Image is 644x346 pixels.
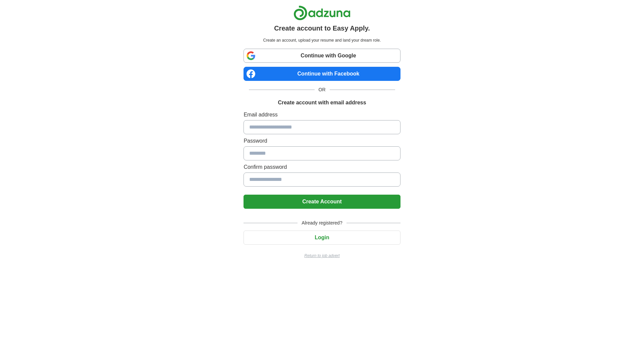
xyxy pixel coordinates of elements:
[245,37,399,43] p: Create an account, upload your resume and land your dream role.
[244,235,400,240] a: Login
[244,67,400,81] a: Continue with Facebook
[244,195,400,209] button: Create Account
[298,219,346,227] span: Already registered?
[274,23,370,33] h1: Create account to Easy Apply.
[315,86,330,93] span: OR
[278,99,366,107] h1: Create account with email address
[244,231,400,245] button: Login
[244,137,400,145] label: Password
[244,253,400,259] a: Return to job advert
[244,163,400,171] label: Confirm password
[244,111,400,119] label: Email address
[244,49,400,63] a: Continue with Google
[293,5,351,20] img: Adzuna logo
